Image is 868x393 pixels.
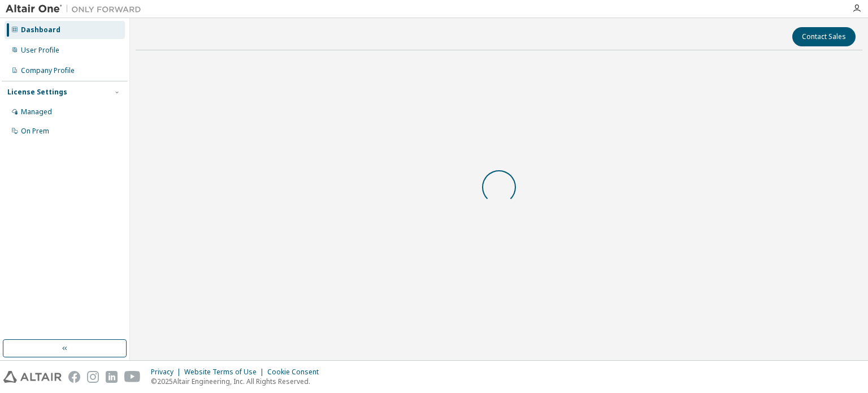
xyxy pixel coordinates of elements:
[68,371,80,383] img: facebook.svg
[21,25,60,34] div: Dashboard
[151,377,325,386] p: © 2025 Altair Engineering, Inc. All Rights Reserved.
[106,371,118,383] img: linkedin.svg
[151,368,184,377] div: Privacy
[6,3,147,15] img: Altair One
[21,46,59,55] div: User Profile
[21,127,49,136] div: On Prem
[7,88,67,97] div: License Settings
[792,27,856,46] button: Contact Sales
[184,368,267,377] div: Website Terms of Use
[21,66,75,75] div: Company Profile
[87,371,99,383] img: instagram.svg
[21,107,52,116] div: Managed
[3,371,62,383] img: altair_logo.svg
[267,368,325,377] div: Cookie Consent
[124,371,141,383] img: youtube.svg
